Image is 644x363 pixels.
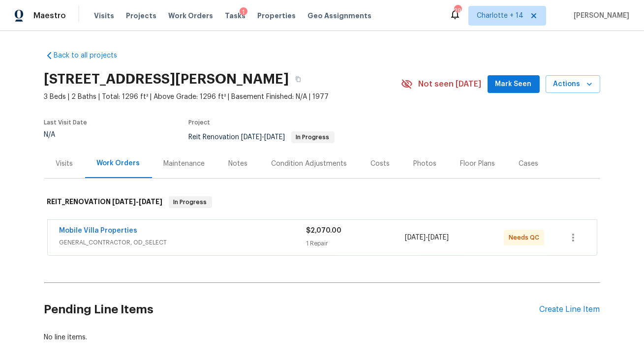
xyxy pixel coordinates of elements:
[47,196,163,208] h6: REIT_RENOVATION
[292,134,334,140] span: In Progress
[94,11,114,21] span: Visits
[428,234,449,241] span: [DATE]
[44,51,139,60] a: Back to all projects
[272,159,347,169] div: Condition Adjustments
[307,227,342,234] span: $2,070.00
[44,333,600,342] div: No line items.
[265,134,285,141] span: [DATE]
[454,6,461,16] div: 295
[139,198,163,205] span: [DATE]
[414,159,437,169] div: Photos
[44,120,88,125] span: Last Visit Date
[60,227,138,234] a: Mobile Villa Properties
[229,159,248,169] div: Notes
[168,11,213,21] span: Work Orders
[44,92,401,102] span: 3 Beds | 2 Baths | Total: 1296 ft² | Above Grade: 1296 ft² | Basement Finished: N/A | 1977
[495,78,532,91] span: Mark Seen
[460,159,495,169] div: Floor Plans
[242,134,262,141] span: [DATE]
[307,239,405,248] div: 1 Repair
[113,198,136,205] span: [DATE]
[307,11,371,21] span: Geo Assignments
[546,75,600,93] button: Actions
[60,238,307,247] span: GENERAL_CONTRACTOR, OD_SELECT
[97,158,140,168] div: Work Orders
[225,12,245,19] span: Tasks
[419,79,482,89] span: Not seen [DATE]
[257,11,296,21] span: Properties
[56,159,73,169] div: Visits
[44,287,540,333] h2: Pending Line Items
[126,11,156,21] span: Projects
[44,186,600,218] div: REIT_RENOVATION [DATE]-[DATE]In Progress
[488,75,540,93] button: Mark Seen
[477,11,523,21] span: Charlotte + 14
[189,120,211,125] span: Project
[44,74,289,84] h2: [STREET_ADDRESS][PERSON_NAME]
[371,159,390,169] div: Costs
[509,233,543,242] span: Needs QC
[240,7,247,17] div: 1
[189,134,335,141] span: Reit Renovation
[113,198,163,205] span: -
[242,134,285,141] span: -
[540,305,600,314] div: Create Line Item
[44,131,88,138] div: N/A
[164,159,205,169] div: Maintenance
[519,159,539,169] div: Cases
[553,78,592,91] span: Actions
[570,11,629,21] span: [PERSON_NAME]
[33,11,66,21] span: Maestro
[405,233,449,242] span: -
[405,234,426,241] span: [DATE]
[170,197,211,207] span: In Progress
